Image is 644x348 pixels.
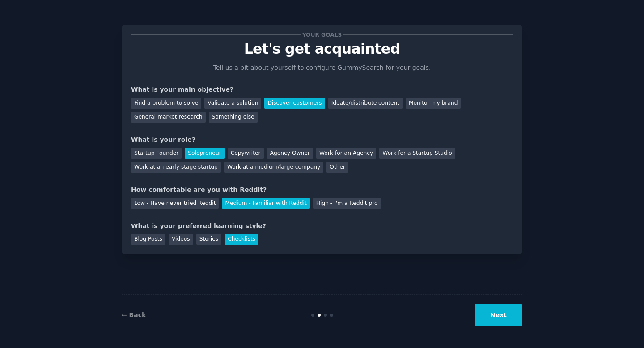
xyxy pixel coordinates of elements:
[406,98,461,109] div: Monitor my brand
[224,162,323,173] div: Work at a medium/large company
[196,234,221,245] div: Stories
[209,63,435,72] p: Tell us a bit about yourself to configure GummySearch for your goals.
[131,112,206,123] div: General market research
[209,112,258,123] div: Something else
[225,234,258,245] div: Checklists
[122,311,146,318] a: ← Back
[264,98,325,109] div: Discover customers
[185,148,224,159] div: Solopreneur
[131,85,513,94] div: What is your main objective?
[131,135,513,144] div: What is your role?
[131,162,221,173] div: Work at an early stage startup
[131,221,513,231] div: What is your preferred learning style?
[228,148,264,159] div: Copywriter
[328,98,402,109] div: Ideate/distribute content
[379,148,455,159] div: Work for a Startup Studio
[301,30,343,39] span: Your goals
[222,198,309,209] div: Medium - Familiar with Reddit
[204,98,261,109] div: Validate a solution
[267,148,313,159] div: Agency Owner
[475,304,522,326] button: Next
[316,148,376,159] div: Work for an Agency
[131,234,165,245] div: Blog Posts
[131,185,513,195] div: How comfortable are you with Reddit?
[131,148,182,159] div: Startup Founder
[326,162,348,173] div: Other
[313,198,381,209] div: High - I'm a Reddit pro
[169,234,193,245] div: Videos
[131,41,513,57] p: Let's get acquainted
[131,198,219,209] div: Low - Have never tried Reddit
[131,98,201,109] div: Find a problem to solve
